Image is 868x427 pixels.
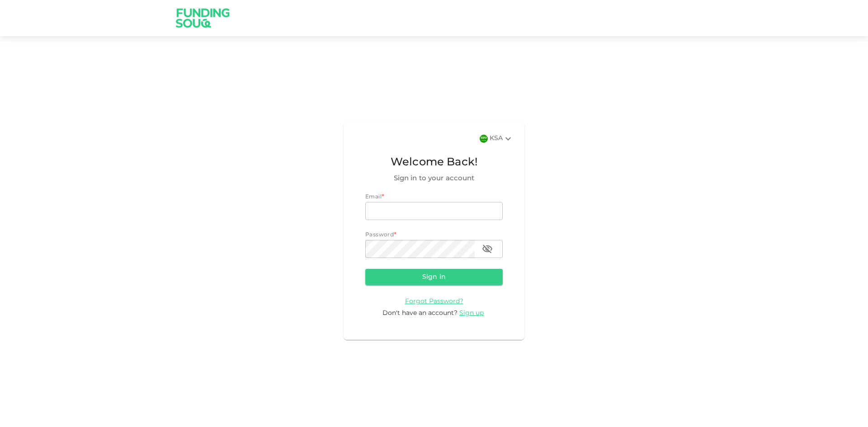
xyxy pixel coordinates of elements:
span: Email [365,194,382,200]
img: flag-sa.b9a346574cdc8950dd34b50780441f57.svg [480,135,488,143]
span: Password [365,232,394,238]
input: email [365,202,503,220]
span: Forgot Password? [405,298,463,305]
span: Sign in to your account [365,173,503,184]
button: Sign in [365,269,503,285]
a: Forgot Password? [405,298,463,305]
input: password [365,240,475,258]
span: Don't have an account? [382,310,458,316]
div: KSA [490,133,514,144]
span: Sign up [459,310,484,316]
span: Welcome Back! [365,154,503,171]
